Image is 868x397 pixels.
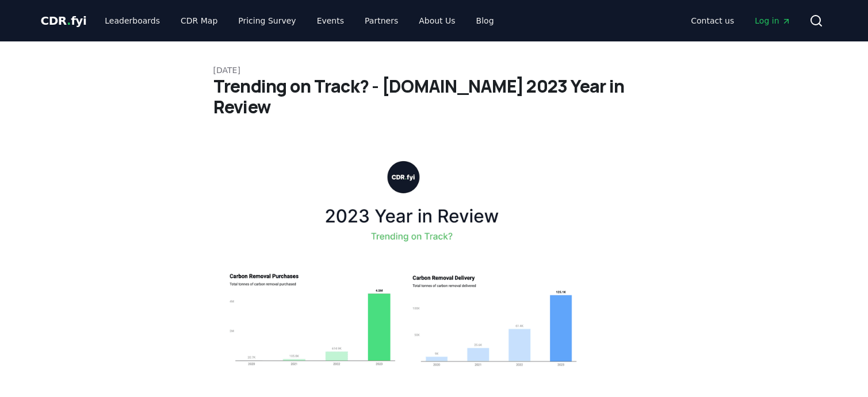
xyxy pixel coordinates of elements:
a: CDR.fyi [41,13,87,29]
a: Log in [745,10,800,31]
a: Contact us [682,10,743,31]
a: Events [308,10,353,31]
span: CDR fyi [41,14,87,28]
a: Blog [467,10,503,31]
span: Log in [755,15,790,26]
a: CDR Map [171,10,227,31]
nav: Main [682,10,800,31]
a: Leaderboards [95,10,169,31]
span: . [67,14,71,28]
a: Pricing Survey [229,10,305,31]
nav: Main [95,10,503,31]
a: About Us [410,10,464,31]
h1: Trending on Track? - [DOMAIN_NAME] 2023 Year in Review [213,76,655,117]
p: [DATE] [213,64,655,76]
a: Partners [355,10,407,31]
